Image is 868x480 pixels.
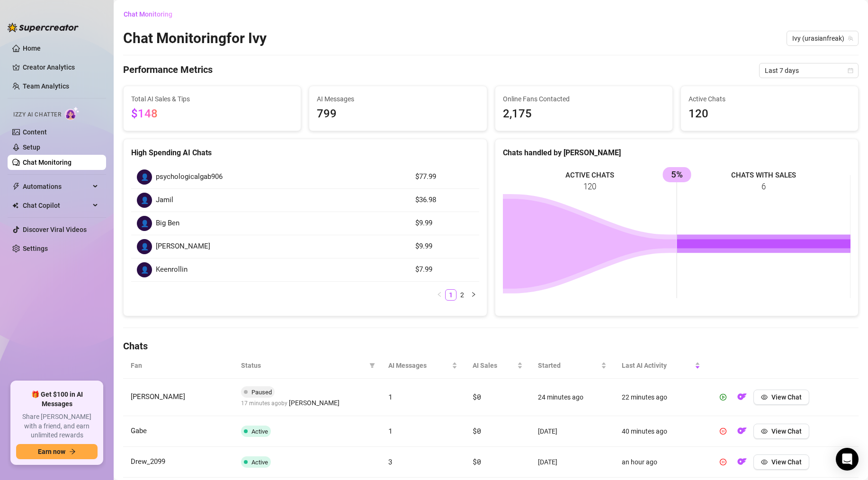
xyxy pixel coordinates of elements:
span: pause-circle [720,459,726,465]
span: $0 [473,457,481,466]
th: AI Sales [465,353,530,379]
button: Chat Monitoring [123,7,180,22]
img: logo-BBDzfeDw.svg [8,23,79,32]
span: 1 [388,426,393,436]
img: AI Chatter [65,107,80,120]
li: Next Page [468,289,479,301]
button: View Chat [753,454,809,470]
a: 1 [446,290,456,300]
th: Fan [123,353,233,379]
li: Previous Page [434,289,445,301]
button: View Chat [753,424,809,439]
a: Team Analytics [23,82,69,90]
button: left [434,289,445,301]
span: Status [241,360,366,371]
span: pause-circle [720,428,726,435]
span: Gabe [131,427,147,435]
span: arrow-right [69,448,76,455]
img: OF [737,457,747,466]
span: 3 [388,457,393,466]
span: Share [PERSON_NAME] with a friend, and earn unlimited rewards [16,412,98,440]
td: an hour ago [614,447,708,478]
span: 799 [317,105,479,123]
span: Online Fans Contacted [503,94,665,104]
span: psychologicalgab906 [156,171,223,183]
a: 2 [457,290,467,300]
span: Last 7 days [765,63,853,78]
button: OF [734,454,750,470]
article: $9.99 [415,241,474,252]
article: $7.99 [415,264,474,276]
button: OF [734,424,750,439]
h2: Chat Monitoring for Ivy [123,29,267,47]
td: 22 minutes ago [614,379,708,416]
span: right [471,292,476,297]
span: View Chat [771,427,802,435]
span: thunderbolt [12,183,20,190]
span: [PERSON_NAME] [156,241,210,252]
a: Setup [23,143,40,151]
span: Drew_2099 [131,457,165,466]
span: Active [251,428,268,435]
span: 120 [689,105,850,123]
img: Chat Copilot [12,202,18,209]
li: 2 [456,289,468,301]
div: High Spending AI Chats [131,147,479,159]
span: $148 [131,107,158,120]
button: right [468,289,479,301]
span: Total AI Sales & Tips [131,94,293,104]
span: Paused [251,389,272,396]
span: team [848,36,853,41]
span: Ivy (urasianfreak) [792,31,853,45]
a: Settings [23,245,48,252]
h4: Performance Metrics [123,63,213,78]
td: [DATE] [530,447,614,478]
span: eye [761,394,768,400]
a: Chat Monitoring [23,159,72,166]
td: [DATE] [530,416,614,447]
button: View Chat [753,390,809,405]
span: Keenrollin [156,264,188,276]
span: Jamil [156,195,173,206]
span: Big Ben [156,218,179,229]
span: Chat Monitoring [124,10,172,18]
span: $0 [473,426,481,436]
span: Izzy AI Chatter [13,110,61,119]
div: Chats handled by [PERSON_NAME] [503,147,851,159]
th: AI Messages [381,353,465,379]
span: eye [761,459,768,465]
span: Earn now [38,448,65,455]
span: [PERSON_NAME] [131,392,185,401]
span: Active [251,459,268,466]
span: filter [369,363,375,368]
td: 40 minutes ago [614,416,708,447]
span: left [437,292,442,297]
span: play-circle [720,394,726,400]
a: Creator Analytics [23,60,98,75]
span: Active Chats [689,94,850,104]
li: 1 [445,289,456,301]
div: 👤 [137,239,152,254]
span: eye [761,428,768,435]
span: AI Messages [317,94,479,104]
td: 24 minutes ago [530,379,614,416]
div: 👤 [137,216,152,231]
div: Open Intercom Messenger [836,448,859,471]
th: Last AI Activity [614,353,708,379]
span: 2,175 [503,105,665,123]
article: $9.99 [415,218,474,229]
a: OF [734,395,750,403]
div: 👤 [137,262,152,277]
span: [PERSON_NAME] [289,398,340,408]
span: calendar [848,68,853,73]
span: Automations [23,179,90,194]
img: OF [737,392,747,401]
a: OF [734,460,750,468]
div: 👤 [137,169,152,185]
span: Last AI Activity [622,360,693,371]
span: AI Sales [473,360,515,371]
span: Chat Copilot [23,198,90,213]
span: Started [538,360,599,371]
img: OF [737,426,747,436]
span: filter [367,358,377,373]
